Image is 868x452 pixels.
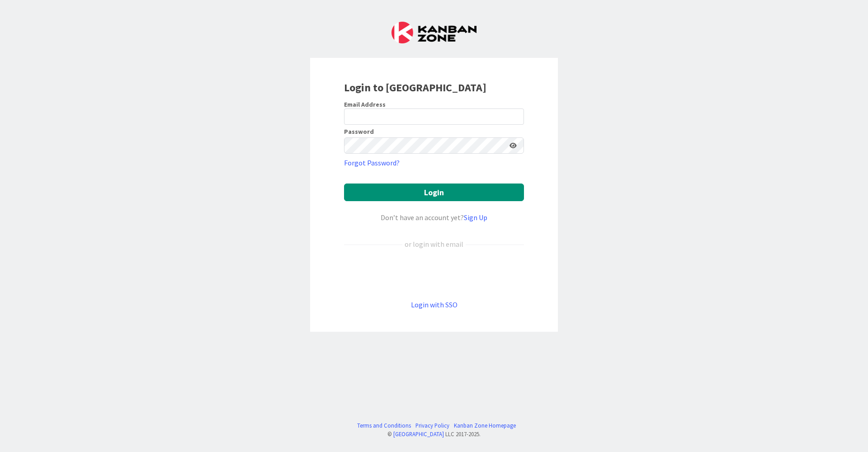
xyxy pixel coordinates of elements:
a: Login with SSO [411,300,458,309]
b: Login to [GEOGRAPHIC_DATA] [344,80,486,94]
div: or login with email [402,239,466,250]
label: Password [344,128,374,135]
button: Login [344,184,524,201]
iframe: Pulsante Accedi con Google [340,264,528,284]
a: Terms and Conditions [357,421,411,430]
div: Don’t have an account yet? [344,212,524,223]
img: Kanban Zone [392,22,476,43]
a: Sign Up [464,213,487,222]
label: Email Address [344,100,386,108]
a: [GEOGRAPHIC_DATA] [393,430,444,438]
a: Forgot Password? [344,157,400,168]
div: © LLC 2017- 2025 . [353,430,516,438]
a: Privacy Policy [415,421,449,430]
a: Kanban Zone Homepage [454,421,516,430]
